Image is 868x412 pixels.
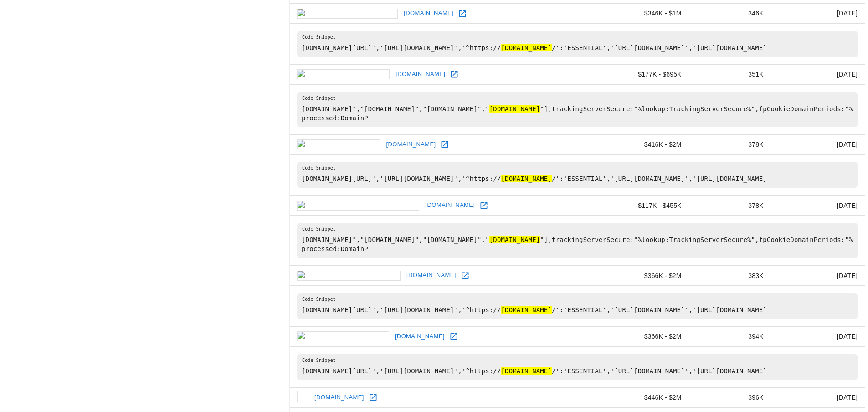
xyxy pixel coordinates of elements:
img: laduenews.com icon [297,391,308,402]
td: 396K [689,387,771,407]
img: elkodaily.com icon [297,139,380,149]
td: $177K - $695K [601,64,688,84]
img: hickoryrecord.com icon [297,271,401,281]
td: [DATE] [771,196,865,216]
hl: [DOMAIN_NAME] [501,306,552,314]
td: [DATE] [771,266,865,286]
hl: [DOMAIN_NAME] [501,367,552,375]
hl: [DOMAIN_NAME] [489,236,540,243]
a: [DOMAIN_NAME] [404,268,458,283]
td: $416K - $2M [601,134,688,154]
a: [DOMAIN_NAME] [393,67,447,82]
a: [DOMAIN_NAME] [393,330,447,344]
a: Open insideottawavalley.com in new window [477,199,491,212]
a: [DOMAIN_NAME] [423,198,477,212]
hl: [DOMAIN_NAME] [501,44,552,51]
td: [DATE] [771,134,865,154]
img: globegazette.com icon [297,9,398,19]
a: Open globegazette.com in new window [456,7,469,21]
td: $117K - $455K [601,196,688,216]
td: [DATE] [771,64,865,84]
a: [DOMAIN_NAME] [384,138,438,152]
pre: [DOMAIN_NAME]","[DOMAIN_NAME]","[DOMAIN_NAME]"," "],trackingServerSecure:"%lookup:TrackingServerS... [297,92,858,127]
pre: [DOMAIN_NAME][URL]','[URL][DOMAIN_NAME]','^https:// /':'ESSENTIAL','[URL][DOMAIN_NAME]','[URL][DO... [297,31,858,57]
a: Open orangeville.com in new window [447,67,461,81]
td: [DATE] [771,4,865,24]
td: [DATE] [771,326,865,346]
td: $366K - $2M [601,326,688,346]
img: insideottawavalley.com icon [297,201,419,211]
td: $446K - $2M [601,387,688,407]
td: 351K [689,64,771,84]
td: $366K - $2M [601,266,688,286]
td: 346K [689,4,771,24]
a: [DOMAIN_NAME] [401,6,456,21]
a: Open elkodaily.com in new window [438,138,452,151]
img: morganton.com icon [297,331,389,341]
img: orangeville.com icon [297,69,390,79]
pre: [DOMAIN_NAME][URL]','[URL][DOMAIN_NAME]','^https:// /':'ESSENTIAL','[URL][DOMAIN_NAME]','[URL][DO... [297,162,858,188]
a: [DOMAIN_NAME] [312,391,366,405]
td: 378K [689,196,771,216]
pre: [DOMAIN_NAME]","[DOMAIN_NAME]","[DOMAIN_NAME]"," "],trackingServerSecure:"%lookup:TrackingServerS... [297,223,858,258]
pre: [DOMAIN_NAME][URL]','[URL][DOMAIN_NAME]','^https:// /':'ESSENTIAL','[URL][DOMAIN_NAME]','[URL][DO... [297,293,858,319]
hl: [DOMAIN_NAME] [501,175,552,182]
td: 378K [689,134,771,154]
td: 394K [689,326,771,346]
a: Open laduenews.com in new window [366,391,380,404]
iframe: Drift Widget Chat Controller [822,347,857,382]
td: [DATE] [771,387,865,407]
hl: [DOMAIN_NAME] [489,105,540,113]
td: $346K - $1M [601,4,688,24]
pre: [DOMAIN_NAME][URL]','[URL][DOMAIN_NAME]','^https:// /':'ESSENTIAL','[URL][DOMAIN_NAME]','[URL][DO... [297,354,858,380]
a: Open morganton.com in new window [447,330,461,343]
td: 383K [689,266,771,286]
a: Open hickoryrecord.com in new window [458,269,472,283]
